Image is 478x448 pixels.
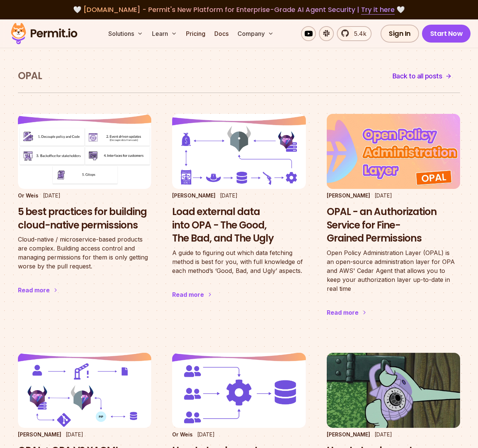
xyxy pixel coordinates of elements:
h1: OPAL [18,69,42,83]
p: A guide to figuring out which data fetching method is best for you, with full knowledge of each m... [172,248,305,275]
a: Load external data into OPA - The Good, The Bad, and The Ugly[PERSON_NAME][DATE]Load external dat... [172,114,305,314]
div: Read more [327,308,358,317]
button: Learn [149,26,180,41]
a: 5.4k [337,26,372,41]
button: Company [235,26,277,41]
time: [DATE] [197,431,215,438]
a: Try it here [361,5,395,15]
p: [PERSON_NAME] [172,192,215,199]
button: Solutions [105,26,146,41]
p: [PERSON_NAME] [327,192,370,199]
time: [DATE] [375,431,392,438]
a: OPAL - an Authorization Service for Fine-Grained Permissions[PERSON_NAME][DATE]OPAL - an Authoriz... [327,114,460,332]
a: Sign In [381,25,419,43]
p: Or Weis [18,192,38,199]
p: [PERSON_NAME] [18,431,61,438]
div: Read more [18,286,50,295]
a: Pricing [183,26,208,41]
a: Start Now [422,25,471,43]
p: Or Weis [172,431,193,438]
h3: Load external data into OPA - The Good, The Bad, and The Ugly [172,205,305,245]
div: 🤍 🤍 [18,4,460,15]
a: Back to all posts [384,67,460,85]
p: Open Policy Administration Layer (OPAL) is an open-source administration layer for OPA and AWS' C... [327,248,460,293]
a: 5 best practices for building cloud-native permissionsOr Weis[DATE]5 best practices for building ... [18,114,151,309]
img: How to Implement Attribute Based Access Control (ABAC) using Open Policy Agent (OPA) [327,353,460,428]
time: [DATE] [375,192,392,199]
img: How to Implement Multitenancy in Cloud Computing [172,353,305,428]
span: 5.4k [350,29,366,38]
img: 5 best practices for building cloud-native permissions [18,114,151,189]
time: [DATE] [220,192,238,199]
p: Cloud-native / microservice-based products are complex. Building access control and managing perm... [18,235,151,271]
h3: OPAL - an Authorization Service for Fine-Grained Permissions [327,205,460,245]
div: Read more [172,290,204,299]
a: Docs [211,26,232,41]
p: [PERSON_NAME] [327,431,370,438]
img: OPAL - an Authorization Service for Fine-Grained Permissions [327,114,460,189]
img: OPAL + OPA VS XACML [18,353,151,428]
span: [DOMAIN_NAME] - Permit's New Platform for Enterprise-Grade AI Agent Security | [83,5,395,14]
time: [DATE] [43,192,60,199]
span: Back to all posts [392,71,443,81]
time: [DATE] [66,431,83,438]
h3: 5 best practices for building cloud-native permissions [18,205,151,232]
img: Load external data into OPA - The Good, The Bad, and The Ugly [172,114,305,189]
img: Permit logo [7,21,81,46]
